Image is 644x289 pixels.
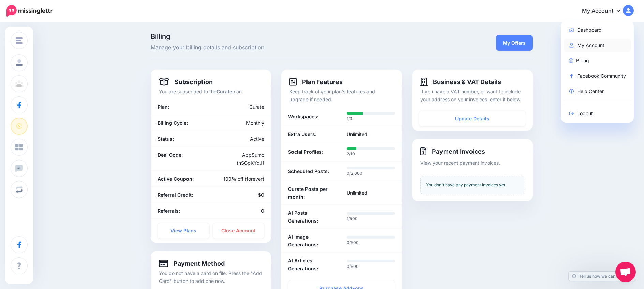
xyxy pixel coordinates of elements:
[158,136,174,142] b: Status:
[191,103,269,111] div: Curate
[16,37,23,44] img: menu.png
[159,78,213,86] h4: Subscription
[216,89,232,94] b: Curate
[615,262,636,282] a: Open chat
[151,43,402,52] span: Manage your billing details and subscription
[288,185,336,201] b: Curate Posts per month:
[419,111,526,126] a: Update Details
[159,269,263,285] p: You do not have a card on file. Press the "Add Card" button to add one now.
[575,3,634,19] a: My Account
[211,151,270,167] div: AppSumo (hSGpKYqJ)
[564,69,631,82] a: Facebook Community
[288,167,329,175] b: Scheduled Posts:
[158,152,183,158] b: Deal Code:
[289,78,343,86] h4: Plan Features
[211,119,270,127] div: Monthly
[564,107,631,120] a: Logout
[288,233,336,248] b: AI Image Generations:
[496,35,533,51] a: My Offers
[569,272,636,281] a: Tell us how we can improve
[159,88,263,95] p: You are subscribed to the plan.
[420,147,524,155] h4: Payment Invoices
[564,39,631,52] a: My Account
[561,20,634,123] div: My Account
[564,23,631,36] a: Dashboard
[420,78,501,86] h4: Business & VAT Details
[420,88,524,103] p: If you have a VAT number, or want to include your address on your invoices, enter it below.
[347,170,395,177] p: 0/2,000
[347,263,395,270] p: 0/500
[564,85,631,98] a: Help Center
[342,130,400,138] div: Unlimited
[342,185,400,201] div: Unlimited
[420,176,524,194] div: You don't have any payment invoices yet.
[347,151,395,157] p: 2/10
[159,259,225,268] h4: Payment Method
[569,58,573,63] img: revenue-blue.png
[6,5,53,17] img: Missinglettr
[420,159,524,167] p: View your recent payment invoices.
[158,192,193,198] b: Referral Credit:
[288,148,323,156] b: Social Profiles:
[213,223,265,239] a: Close Account
[151,33,402,40] span: Billing
[158,120,188,126] b: Billing Cycle:
[564,54,631,67] a: Billing
[288,257,336,272] b: AI Articles Generations:
[261,208,264,214] span: 0
[288,130,316,138] b: Extra Users:
[211,135,270,143] div: Active
[158,176,194,182] b: Active Coupon:
[347,215,395,222] p: 1/500
[211,175,270,183] div: 100% off (forever)
[211,191,270,199] div: $0
[289,88,393,103] p: Keep track of your plan's features and upgrade if needed.
[347,115,395,122] p: 1/3
[158,104,169,110] b: Plan:
[158,223,209,239] a: View Plans
[288,209,336,225] b: AI Posts Generations:
[288,112,318,120] b: Workspaces:
[158,208,180,214] b: Referrals:
[347,239,395,246] p: 0/500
